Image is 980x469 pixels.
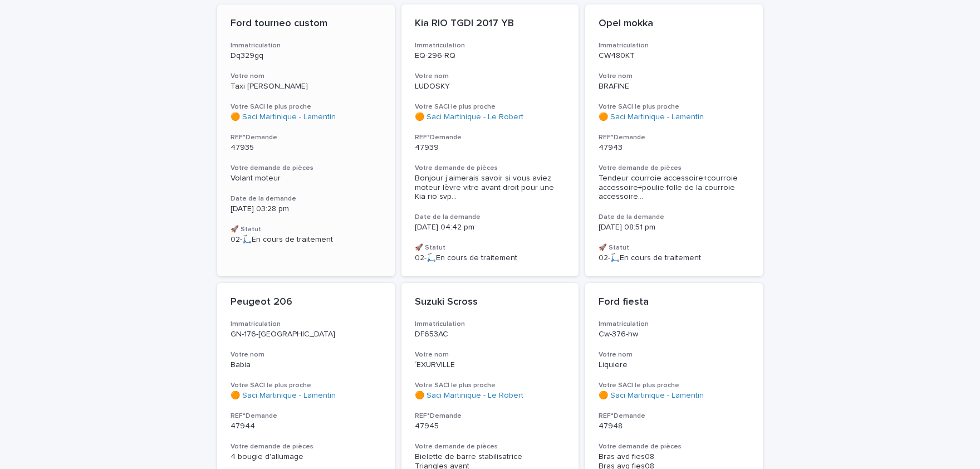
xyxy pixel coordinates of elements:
[415,113,523,122] a: 🟠 Saci Martinique - Le Robert
[585,4,763,276] a: Opel mokkaImmatriculationCW480KTVotre nomBRAFINEVotre SACI le plus proche🟠 Saci Martinique - Lame...
[599,102,749,111] h3: Votre SACI le plus proche
[415,223,566,232] p: [DATE] 04:42 pm
[415,72,566,81] h3: Votre nom
[415,174,566,202] div: Bonjour j’aimerais savoir si vous aviez moteur lèvre vitre avant droit pour une Kia rio svp Si po...
[415,381,566,390] h3: Votre SACI le plus proche
[415,253,566,263] p: 02-🛴En cours de traitement
[231,350,381,359] h3: Votre nom
[231,82,381,91] p: Taxi [PERSON_NAME]
[415,330,566,339] p: DF653AC
[599,18,749,30] p: Opel mokka
[415,18,566,30] p: Kia RIO TGDI 2017 YB
[231,143,381,153] p: 47935
[415,350,566,359] h3: Votre nom
[599,223,749,232] p: [DATE] 08:51 pm
[231,164,381,173] h3: Votre demande de pièces
[401,4,579,276] a: Kia RIO TGDI 2017 YBImmatriculationEQ-296-RQVotre nomLUDOSKYVotre SACI le plus proche🟠 Saci Marti...
[599,174,749,202] div: Tendeur courroie accessoire+courroie accessoire+poulie folle de la courroie accessoire Ou un kit ...
[231,453,303,461] span: 4 bougie d'allumage
[415,102,566,111] h3: Votre SACI le plus proche
[599,133,749,142] h3: REF°Demande
[415,422,566,431] p: 47945
[599,360,749,370] p: Liquiere
[231,204,381,214] p: [DATE] 03:28 pm
[231,391,336,400] a: 🟠 Saci Martinique - Lamentin
[599,41,749,50] h3: Immatriculation
[231,225,381,234] h3: 🚀 Statut
[415,51,566,61] p: EQ-296-RQ
[599,296,749,309] p: Ford fiesta
[415,412,566,421] h3: REF°Demande
[231,51,381,61] p: Dq329gq
[231,381,381,390] h3: Votre SACI le plus proche
[599,243,749,252] h3: 🚀 Statut
[415,320,566,329] h3: Immatriculation
[231,442,381,451] h3: Votre demande de pièces
[231,194,381,203] h3: Date de la demande
[415,41,566,50] h3: Immatriculation
[231,360,381,370] p: Babia
[231,41,381,50] h3: Immatriculation
[599,253,749,263] p: 02-🛴En cours de traitement
[599,164,749,173] h3: Votre demande de pièces
[217,4,395,276] a: Ford tourneo customImmatriculationDq329gqVotre nomTaxi [PERSON_NAME]Votre SACI le plus proche🟠 Sa...
[599,350,749,359] h3: Votre nom
[231,330,381,339] p: GN-176-[GEOGRAPHIC_DATA]
[415,174,566,202] span: Bonjour j’aimerais savoir si vous aviez moteur lèvre vitre avant droit pour une Kia rio svp ...
[415,391,523,400] a: 🟠 Saci Martinique - Le Robert
[599,422,749,431] p: 47948
[231,113,336,122] a: 🟠 Saci Martinique - Lamentin
[599,330,749,339] p: Cw-376-hw
[415,143,566,153] p: 47939
[415,82,566,91] p: LUDOSKY
[599,143,749,153] p: 47943
[599,174,749,202] span: Tendeur courroie accessoire+courroie accessoire+poulie folle de la courroie accessoire ...
[415,296,566,309] p: Suzuki Scross
[415,164,566,173] h3: Votre demande de pièces
[231,296,381,309] p: Peugeot 206
[599,82,749,91] p: BRAFINE
[599,442,749,451] h3: Votre demande de pièces
[599,320,749,329] h3: Immatriculation
[599,51,749,61] p: CW480KT
[231,422,381,431] p: 47944
[231,72,381,81] h3: Votre nom
[599,391,704,400] a: 🟠 Saci Martinique - Lamentin
[599,412,749,421] h3: REF°Demande
[231,412,381,421] h3: REF°Demande
[599,72,749,81] h3: Votre nom
[415,442,566,451] h3: Votre demande de pièces
[415,243,566,252] h3: 🚀 Statut
[231,320,381,329] h3: Immatriculation
[415,360,566,370] p: ´EXURVILLE
[231,235,381,245] p: 02-🛴En cours de traitement
[231,102,381,111] h3: Votre SACI le plus proche
[599,381,749,390] h3: Votre SACI le plus proche
[231,133,381,142] h3: REF°Demande
[231,18,381,30] p: Ford tourneo custom
[599,113,704,122] a: 🟠 Saci Martinique - Lamentin
[231,174,281,182] span: Volant moteur
[599,213,749,222] h3: Date de la demande
[415,133,566,142] h3: REF°Demande
[415,213,566,222] h3: Date de la demande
